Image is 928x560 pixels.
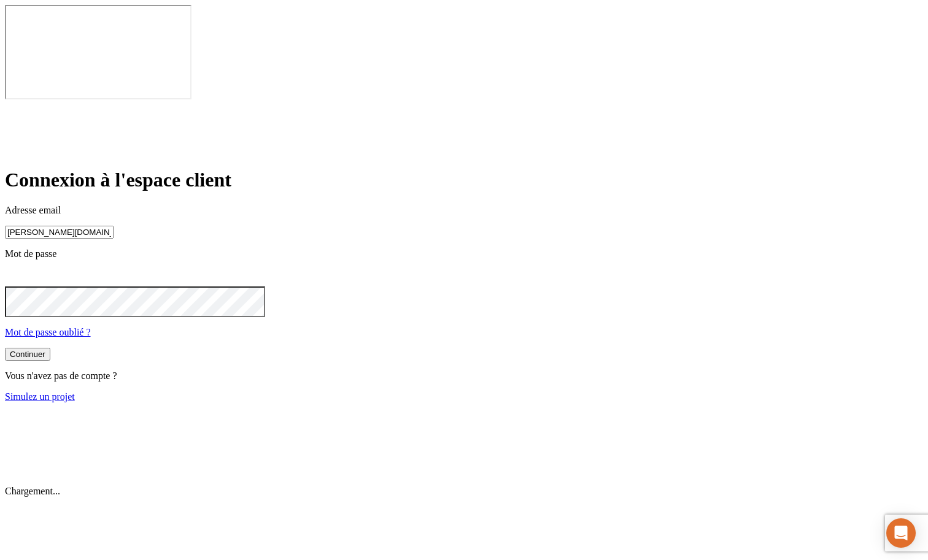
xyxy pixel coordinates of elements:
p: Vous n'avez pas de compte ? [5,370,923,382]
p: Mot de passe [5,248,923,259]
h1: Connexion à l'espace client [5,169,923,191]
p: Chargement... [5,486,923,497]
div: Open Intercom Messenger [886,518,916,548]
a: Mot de passe oublié ? [5,327,91,337]
p: Adresse email [5,205,923,216]
div: Continuer [10,350,45,359]
a: Simulez un projet [5,391,75,402]
button: Continuer [5,348,50,361]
